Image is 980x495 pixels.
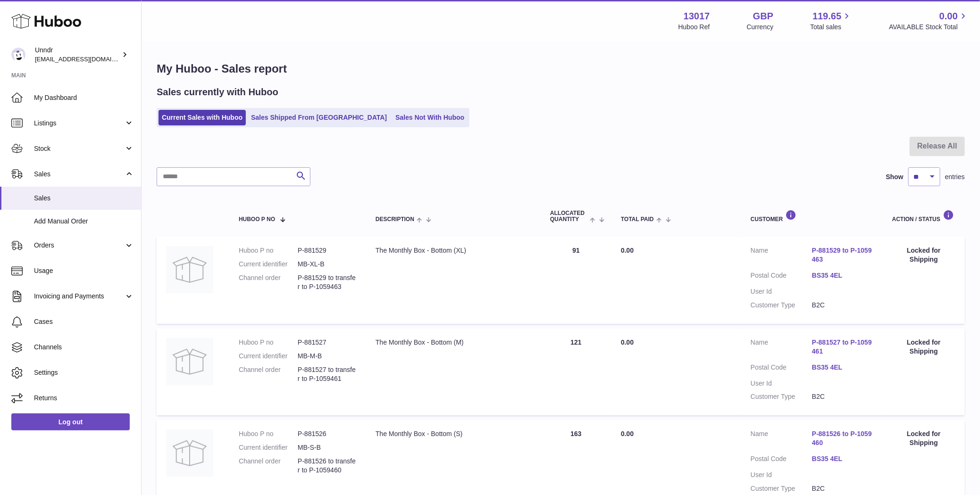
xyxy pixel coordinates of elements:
a: BS35 4EL [812,363,873,372]
dt: Current identifier [239,443,298,452]
div: Unndr [35,46,120,64]
span: 0.00 [939,10,958,23]
span: 0.00 [621,430,634,437]
div: The Monthly Box - Bottom (S) [376,429,531,438]
span: Usage [34,266,134,275]
img: no-photo.jpg [166,246,213,293]
a: Sales Shipped From [GEOGRAPHIC_DATA] [248,110,390,125]
dd: P-881526 [298,429,357,438]
span: 119.65 [812,10,841,23]
span: Settings [34,368,134,377]
div: Locked for Shipping [892,246,955,264]
dt: User Id [751,470,812,479]
dd: B2C [812,392,873,401]
dt: Name [751,246,812,266]
dt: Postal Code [751,271,812,282]
a: BS35 4EL [812,454,873,463]
dt: Postal Code [751,454,812,466]
div: Customer [751,210,873,223]
span: Huboo P no [239,216,275,223]
a: Current Sales with Huboo [159,110,246,125]
div: Currency [747,23,774,32]
dt: Huboo P no [239,338,298,347]
span: Description [376,216,414,223]
dt: Channel order [239,457,298,475]
span: Sales [34,194,134,203]
div: The Monthly Box - Bottom (XL) [376,246,531,255]
td: 91 [541,237,611,323]
a: 119.65 Total sales [810,10,852,32]
a: P-881529 to P-1059463 [812,246,873,264]
div: Huboo Ref [678,23,710,32]
dd: MB-XL-B [298,260,357,269]
dt: Current identifier [239,352,298,361]
span: My Dashboard [34,93,134,102]
img: no-photo.jpg [166,429,213,477]
dd: P-881529 to transfer to P-1059463 [298,273,357,291]
dd: MB-S-B [298,443,357,452]
dt: Customer Type [751,301,812,310]
span: [EMAIL_ADDRESS][DOMAIN_NAME] [35,55,139,63]
dt: Huboo P no [239,429,298,438]
img: sofiapanwar@gmail.com [11,48,25,62]
span: Returns [34,394,134,403]
span: Invoicing and Payments [34,292,124,301]
td: 121 [541,329,611,415]
div: Locked for Shipping [892,338,955,356]
span: Add Manual Order [34,217,134,226]
dt: Current identifier [239,260,298,269]
span: ALLOCATED Quantity [550,210,587,223]
div: The Monthly Box - Bottom (M) [376,338,531,347]
dt: Name [751,338,812,358]
dd: P-881529 [298,246,357,255]
span: Total sales [810,23,852,32]
dt: Channel order [239,273,298,291]
dd: P-881527 to transfer to P-1059461 [298,365,357,383]
span: Cases [34,317,134,326]
dt: Customer Type [751,484,812,493]
span: Sales [34,170,124,179]
div: Locked for Shipping [892,429,955,447]
label: Show [886,173,904,181]
span: Stock [34,144,124,153]
span: 0.00 [621,247,634,254]
dt: Huboo P no [239,246,298,255]
dd: MB-M-B [298,352,357,361]
a: Log out [11,413,130,430]
dt: Postal Code [751,363,812,374]
span: Channels [34,343,134,352]
img: no-photo.jpg [166,338,213,385]
dt: Name [751,429,812,450]
dd: P-881526 to transfer to P-1059460 [298,457,357,475]
dd: B2C [812,301,873,310]
dd: P-881527 [298,338,357,347]
dt: Channel order [239,365,298,383]
span: entries [945,173,965,181]
strong: 13017 [684,10,710,23]
dt: User Id [751,379,812,388]
span: Total paid [621,216,654,223]
span: Orders [34,241,124,250]
h2: Sales currently with Huboo [157,86,278,99]
dt: User Id [751,287,812,296]
strong: GBP [753,10,773,23]
div: Action / Status [892,210,955,223]
h1: My Huboo - Sales report [157,61,965,76]
a: BS35 4EL [812,271,873,280]
a: P-881526 to P-1059460 [812,429,873,447]
span: Listings [34,119,124,128]
span: 0.00 [621,338,634,346]
span: AVAILABLE Stock Total [889,23,969,32]
dd: B2C [812,484,873,493]
a: P-881527 to P-1059461 [812,338,873,356]
a: 0.00 AVAILABLE Stock Total [889,10,969,32]
a: Sales Not With Huboo [392,110,468,125]
dt: Customer Type [751,392,812,401]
